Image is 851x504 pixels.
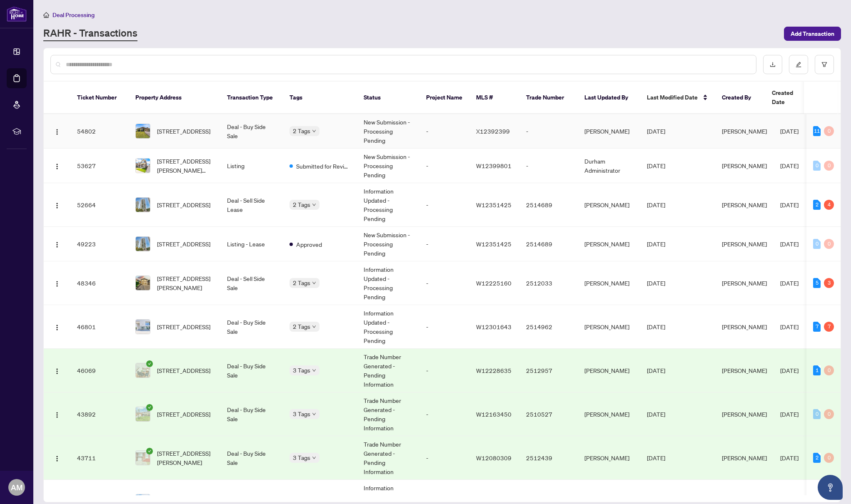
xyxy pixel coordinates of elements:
[722,410,767,418] span: [PERSON_NAME]
[772,88,807,107] span: Created Date
[357,349,419,392] td: Trade Number Generated - Pending Information
[578,227,640,261] td: [PERSON_NAME]
[763,55,782,74] button: download
[70,183,129,227] td: 52664
[50,276,64,290] button: Logo
[824,365,834,375] div: 0
[780,162,799,169] span: [DATE]
[312,456,316,460] span: down
[157,239,210,248] span: [STREET_ADDRESS]
[647,323,665,330] span: [DATE]
[519,183,578,227] td: 2514689
[722,240,767,248] span: [PERSON_NAME]
[784,27,841,41] button: Add Transaction
[824,161,834,171] div: 0
[715,82,765,114] th: Created By
[357,392,419,436] td: Trade Number Generated - Pending Information
[818,475,843,500] button: Open asap
[765,82,824,114] th: Created Date
[293,126,310,136] span: 2 Tags
[50,407,64,421] button: Logo
[578,436,640,480] td: [PERSON_NAME]
[770,62,776,67] span: download
[312,281,316,285] span: down
[722,201,767,209] span: [PERSON_NAME]
[722,454,767,462] span: [PERSON_NAME]
[578,261,640,305] td: [PERSON_NAME]
[43,12,49,18] span: home
[220,349,283,392] td: Deal - Buy Side Sale
[357,149,419,183] td: New Submission - Processing Pending
[70,436,129,480] td: 43711
[647,240,665,248] span: [DATE]
[50,159,64,172] button: Logo
[815,55,834,74] button: filter
[419,114,469,149] td: -
[296,240,322,249] span: Approved
[157,127,210,136] span: [STREET_ADDRESS]
[136,363,150,377] img: thumbnail-img
[578,349,640,392] td: [PERSON_NAME]
[220,149,283,183] td: Listing
[419,392,469,436] td: -
[647,367,665,374] span: [DATE]
[578,149,640,183] td: Durham Administrator
[578,114,640,149] td: [PERSON_NAME]
[813,239,821,249] div: 0
[813,322,821,332] div: 7
[136,159,150,173] img: thumbnail-img
[52,11,95,19] span: Deal Processing
[220,392,283,436] td: Deal - Buy Side Sale
[54,324,60,331] img: Logo
[780,201,799,209] span: [DATE]
[813,409,821,419] div: 0
[220,114,283,149] td: Deal - Buy Side Sale
[136,451,150,465] img: thumbnail-img
[357,227,419,261] td: New Submission - Processing Pending
[796,62,801,67] span: edit
[647,454,665,462] span: [DATE]
[791,27,834,40] span: Add Transaction
[283,82,357,114] th: Tags
[43,26,137,41] a: RAHR - Transactions
[722,367,767,374] span: [PERSON_NAME]
[293,409,310,419] span: 3 Tags
[519,149,578,183] td: -
[50,364,64,377] button: Logo
[11,482,22,493] span: AM
[647,279,665,287] span: [DATE]
[578,183,640,227] td: [PERSON_NAME]
[476,279,512,287] span: W12225160
[647,127,665,135] span: [DATE]
[780,127,799,135] span: [DATE]
[357,305,419,349] td: Information Updated - Processing Pending
[70,261,129,305] td: 48346
[640,82,715,114] th: Last Modified Date
[578,392,640,436] td: [PERSON_NAME]
[54,412,60,418] img: Logo
[824,322,834,332] div: 7
[813,161,821,171] div: 0
[146,404,153,411] span: check-circle
[293,453,310,462] span: 3 Tags
[813,453,821,463] div: 2
[312,203,316,207] span: down
[419,261,469,305] td: -
[519,114,578,149] td: -
[157,274,214,292] span: [STREET_ADDRESS][PERSON_NAME]
[357,183,419,227] td: Information Updated - Processing Pending
[813,365,821,375] div: 1
[824,453,834,463] div: 0
[54,368,60,375] img: Logo
[136,320,150,334] img: thumbnail-img
[50,320,64,333] button: Logo
[129,82,220,114] th: Property Address
[519,392,578,436] td: 2510527
[54,129,60,135] img: Logo
[50,237,64,251] button: Logo
[70,149,129,183] td: 53627
[722,127,767,135] span: [PERSON_NAME]
[70,349,129,392] td: 46069
[157,200,210,209] span: [STREET_ADDRESS]
[824,126,834,136] div: 0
